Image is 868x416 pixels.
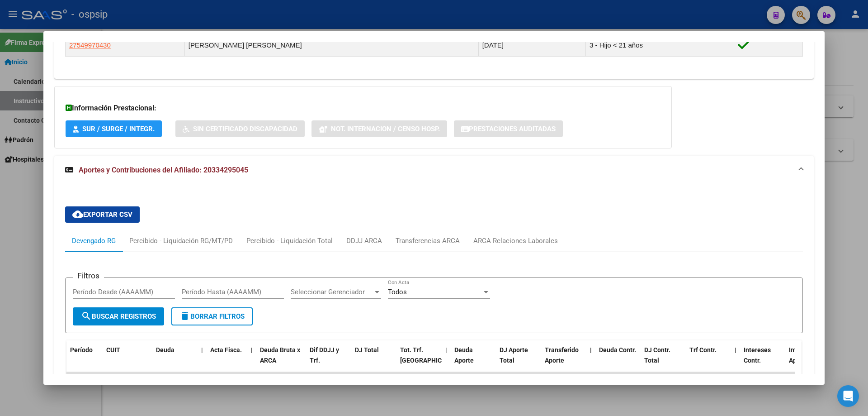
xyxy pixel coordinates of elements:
span: Buscar Registros [81,312,156,320]
datatable-header-cell: Período [66,340,103,380]
span: Intereses Contr. [744,346,771,364]
span: Borrar Filtros [179,312,245,320]
span: Período [70,346,93,354]
span: Dif DDJJ y Trf. [310,346,339,364]
h3: Filtros [73,271,104,281]
datatable-header-cell: Acta Fisca. [207,340,247,380]
button: Borrar Filtros [171,307,253,325]
datatable-header-cell: DJ Contr. Total [641,340,686,380]
button: Prestaciones Auditadas [454,120,563,137]
span: Transferido Aporte [545,346,579,364]
datatable-header-cell: Deuda [152,340,198,380]
span: DJ Contr. Total [644,346,670,364]
datatable-header-cell: Deuda Aporte [451,340,496,380]
datatable-header-cell: Intereses Aporte [785,340,830,380]
datatable-header-cell: Dif DDJJ y Trf. [306,340,351,380]
span: Prestaciones Auditadas [469,125,556,133]
span: | [735,346,736,354]
button: Buscar Registros [73,307,164,325]
datatable-header-cell: | [731,340,740,380]
span: Deuda Bruta x ARCA [260,346,300,364]
span: | [201,346,203,354]
span: Deuda Aporte [454,346,474,364]
datatable-header-cell: Deuda Contr. [595,340,641,380]
span: Trf Contr. [689,346,717,354]
mat-icon: cloud_download [72,209,83,220]
span: 27549970430 [69,41,111,49]
span: Todos [388,288,407,296]
datatable-header-cell: Trf Contr. [686,340,731,380]
button: SUR / SURGE / INTEGR. [66,120,162,137]
td: [PERSON_NAME] [PERSON_NAME] [184,34,478,57]
div: ARCA Relaciones Laborales [473,236,558,246]
h3: Información Prestacional: [66,103,660,114]
td: 3 - Hijo < 21 años [586,34,734,57]
span: Intereses Aporte [789,346,816,364]
span: Aportes y Contribuciones del Afiliado: 20334295045 [79,166,248,174]
div: DDJJ ARCA [346,236,382,246]
span: Tot. Trf. [GEOGRAPHIC_DATA] [400,346,462,364]
span: DJ Total [355,346,379,354]
span: Sin Certificado Discapacidad [193,125,297,133]
mat-icon: search [81,311,92,321]
span: CUIT [106,346,120,354]
datatable-header-cell: DJ Aporte Total [496,340,541,380]
datatable-header-cell: | [442,340,451,380]
td: [DATE] [478,34,585,57]
datatable-header-cell: DJ Total [351,340,396,380]
div: Transferencias ARCA [396,236,460,246]
span: Not. Internacion / Censo Hosp. [331,125,440,133]
div: Open Intercom Messenger [837,385,859,407]
span: | [251,346,253,354]
button: Sin Certificado Discapacidad [175,120,305,137]
span: DJ Aporte Total [500,346,528,364]
div: Devengado RG [72,236,116,246]
button: Exportar CSV [65,206,140,223]
datatable-header-cell: | [198,340,207,380]
datatable-header-cell: CUIT [103,340,152,380]
button: Not. Internacion / Censo Hosp. [311,120,447,137]
span: Acta Fisca. [210,346,242,354]
span: | [445,346,447,354]
datatable-header-cell: Intereses Contr. [740,340,785,380]
div: Percibido - Liquidación Total [246,236,333,246]
mat-icon: delete [179,311,190,321]
span: | [590,346,592,354]
mat-expansion-panel-header: Aportes y Contribuciones del Afiliado: 20334295045 [54,156,814,185]
span: Seleccionar Gerenciador [291,288,373,296]
div: Percibido - Liquidación RG/MT/PD [129,236,233,246]
span: Deuda Contr. [599,346,636,354]
datatable-header-cell: | [247,340,256,380]
datatable-header-cell: Deuda Bruta x ARCA [256,340,306,380]
span: Deuda [156,346,175,354]
datatable-header-cell: Tot. Trf. Bruto [396,340,442,380]
span: Exportar CSV [72,210,132,219]
span: SUR / SURGE / INTEGR. [82,125,155,133]
datatable-header-cell: | [586,340,595,380]
datatable-header-cell: Transferido Aporte [541,340,586,380]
